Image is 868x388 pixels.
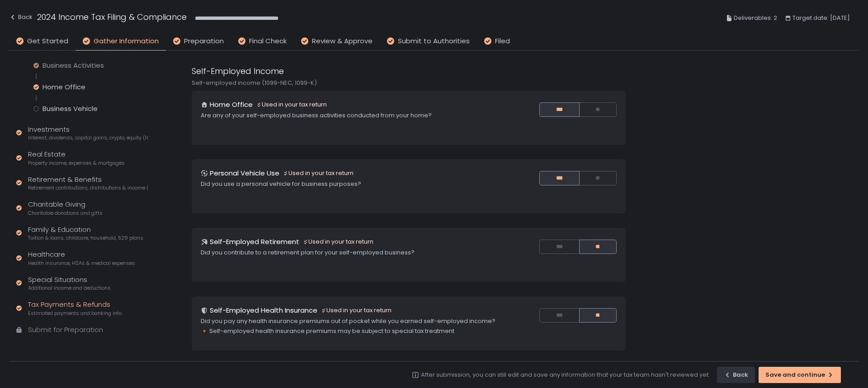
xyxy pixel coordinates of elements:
button: Back [717,367,755,383]
div: Business Vehicle [42,104,98,113]
h1: Self-Employed Retirement [210,237,299,247]
h1: Home Office [210,100,253,110]
div: Did you use a personal vehicle for business purposes? [201,180,503,188]
span: Preparation [184,36,224,46]
span: Submit to Authorities [398,36,470,46]
div: Healthcare [28,249,135,267]
div: Did you contribute to a retirement plan for your self-employed business? [201,249,503,257]
span: Review & Approve [312,36,373,46]
span: Health insurance, HSAs & medical expenses [28,260,135,267]
div: Charitable Giving [28,199,103,217]
span: Get Started [27,36,68,46]
h1: Personal Vehicle Use [210,168,279,179]
div: Self-employed income (1099-NEC, 1099-K) [192,79,626,87]
div: Submit for Preparation [28,325,103,335]
span: Retirement contributions, distributions & income (1099-R, 5498) [28,185,148,191]
h1: 2024 Income Tax Filing & Compliance [37,11,187,23]
div: Used in your tax return [321,306,392,314]
div: Used in your tax return [283,169,354,177]
span: Charitable donations and gifts [28,210,103,217]
span: Final Check [249,36,287,46]
div: After submission, you can still edit and save any information that your tax team hasn't reviewed ... [421,371,710,379]
div: Real Estate [28,149,125,166]
div: Back [9,12,33,23]
div: Special Situations [28,275,111,292]
div: 🔸 Self-employed health insurance premiums may be subject to special tax treatment [201,327,503,335]
span: Estimated payments and banking info [28,310,122,317]
span: Filed [495,36,510,46]
div: Family & Education [28,225,143,242]
div: Did you pay any health insurance premiums out of pocket while you earned self-employed income? [201,317,503,325]
div: Save and continue [765,371,834,379]
div: Retirement & Benefits [28,175,148,192]
span: Tuition & loans, childcare, household, 529 plans [28,235,143,241]
div: Business Activities [42,61,104,70]
span: Target date: [DATE] [793,13,850,23]
div: Investments [28,125,148,142]
div: Home Office [42,83,85,92]
span: Property income, expenses & mortgages [28,160,125,166]
div: Are any of your self-employed business activities conducted from your home? [201,111,503,120]
div: Back [724,371,748,379]
h1: Self-Employed Health Insurance [210,305,317,316]
span: Additional income and deductions [28,285,111,291]
h1: Self-Employed Income [192,65,284,77]
span: Gather Information [94,36,159,46]
span: Deliverables: 2 [734,13,777,23]
button: Back [9,11,33,26]
span: Interest, dividends, capital gains, crypto, equity (1099s, K-1s) [28,134,148,141]
button: Save and continue [759,367,841,383]
div: Used in your tax return [256,101,327,109]
div: Tax Payments & Refunds [28,300,122,317]
div: Used in your tax return [303,238,373,246]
